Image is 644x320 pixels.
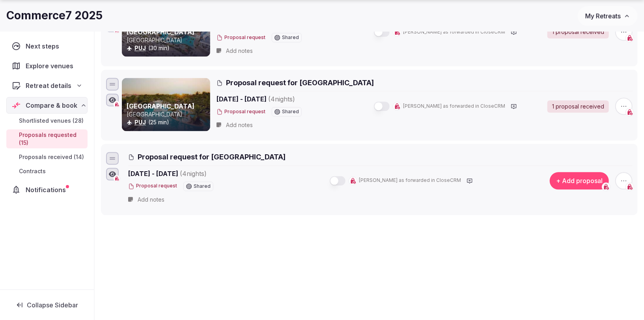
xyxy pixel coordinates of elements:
[547,26,609,38] a: 1 proposal received
[585,12,621,20] span: My Retreats
[26,185,69,195] span: Notifications
[226,121,253,129] span: Add notes
[550,172,609,189] button: + Add proposal
[180,170,207,178] span: ( 4 night s )
[6,296,88,314] button: Collapse Sidebar
[127,44,209,52] div: (30 min)
[19,167,46,175] span: Contracts
[134,44,146,52] button: PUJ
[134,118,146,126] button: PUJ
[127,118,209,126] div: (25 min)
[134,119,146,125] a: PUJ
[134,45,146,51] a: PUJ
[194,184,211,189] span: Shared
[217,109,265,115] button: Proposal request
[27,301,78,309] span: Collapse Sidebar
[6,166,88,177] a: Contracts
[217,34,265,41] button: Proposal request
[403,29,505,36] span: [PERSON_NAME] as forwarded in CloseCRM
[226,47,253,55] span: Add notes
[26,81,71,90] span: Retreat details
[578,6,638,26] button: My Retreats
[128,183,177,189] button: Proposal request
[128,169,267,178] span: [DATE] - [DATE]
[6,152,88,163] a: Proposals received (14)
[26,61,77,71] span: Explore venues
[19,131,84,147] span: Proposals requested (15)
[6,58,88,74] a: Explore venues
[6,115,88,126] a: Shortlisted venues (28)
[359,177,461,184] span: [PERSON_NAME] as forwarded in CloseCRM
[282,35,299,40] span: Shared
[268,95,295,103] span: ( 4 night s )
[547,100,609,113] a: 1 proposal received
[6,129,88,148] a: Proposals requested (15)
[19,153,84,161] span: Proposals received (14)
[127,102,194,110] a: [GEOGRAPHIC_DATA]
[26,101,77,110] span: Compare & book
[138,196,164,204] span: Add notes
[127,110,209,118] p: [GEOGRAPHIC_DATA]
[6,8,103,23] h1: Commerce7 2025
[403,103,505,110] span: [PERSON_NAME] as forwarded in CloseCRM
[217,94,355,104] span: [DATE] - [DATE]
[19,117,84,125] span: Shortlisted venues (28)
[282,109,299,114] span: Shared
[226,78,374,88] span: Proposal request for [GEOGRAPHIC_DATA]
[6,38,88,54] a: Next steps
[127,19,194,36] a: Paradisus [GEOGRAPHIC_DATA]
[127,36,209,44] p: [GEOGRAPHIC_DATA]
[6,182,88,198] a: Notifications
[138,152,286,162] span: Proposal request for [GEOGRAPHIC_DATA]
[26,41,62,51] span: Next steps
